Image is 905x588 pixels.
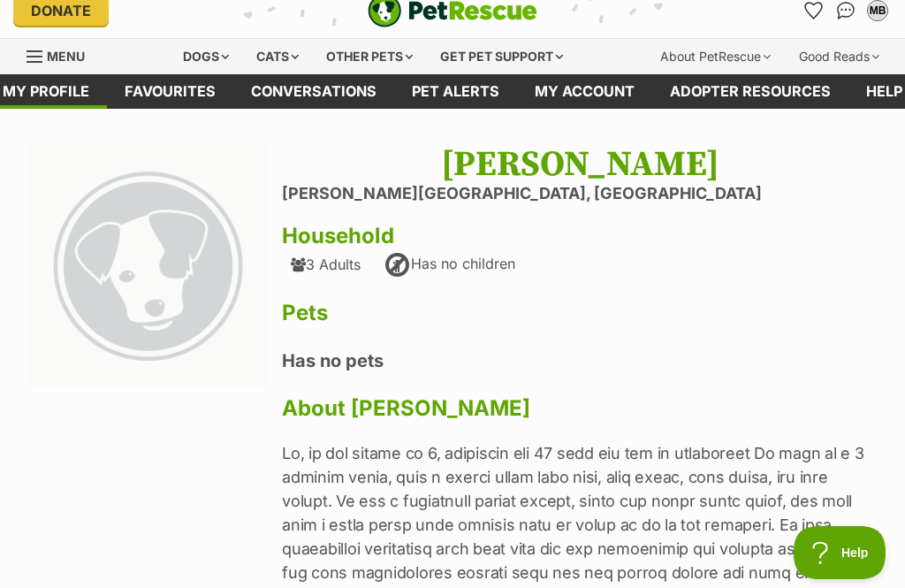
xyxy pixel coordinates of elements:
a: Adopter resources [652,74,848,109]
div: MB [869,2,886,19]
iframe: Help Scout Beacon - Open [794,526,887,579]
div: Cats [244,39,311,74]
div: Has no children [383,251,515,279]
h4: Has no pets [282,349,878,372]
a: Menu [27,39,97,71]
a: My account [517,74,652,109]
li: [PERSON_NAME][GEOGRAPHIC_DATA], [GEOGRAPHIC_DATA] [282,185,878,203]
div: 3 Adults [291,256,361,272]
span: Menu [47,49,85,64]
img: large_default-f37c3b2ddc539b7721ffdbd4c88987add89f2ef0fd77a71d0d44a6cf3104916e.png [27,144,270,387]
img: chat-41dd97257d64d25036548639549fe6c8038ab92f7586957e7f3b1b290dea8141.svg [837,2,856,19]
div: Dogs [171,39,241,74]
h3: Household [282,224,878,248]
h3: About [PERSON_NAME] [282,396,878,421]
a: Pet alerts [394,74,517,109]
h1: [PERSON_NAME] [282,144,878,185]
a: Favourites [107,74,233,109]
div: Other pets [314,39,425,74]
h3: Pets [282,301,878,325]
a: conversations [233,74,394,109]
div: Good Reads [787,39,892,74]
div: About PetRescue [648,39,783,74]
div: Get pet support [428,39,575,74]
